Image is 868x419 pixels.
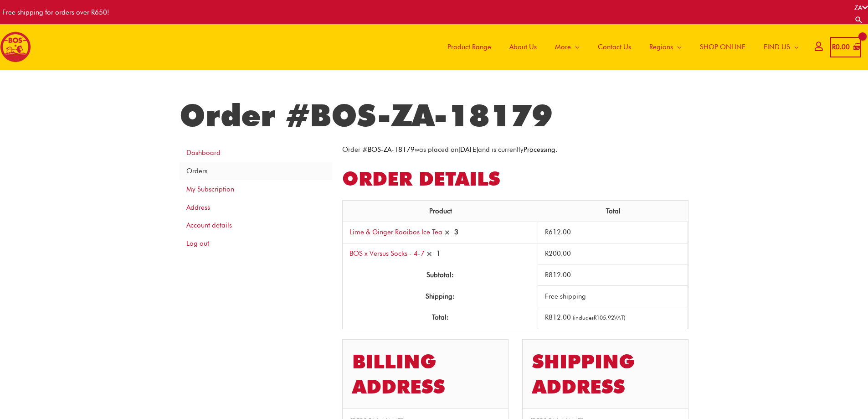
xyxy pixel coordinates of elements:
[691,24,755,70] a: SHOP ONLINE
[343,201,538,222] th: Product
[538,285,688,307] td: Free shipping
[545,249,549,258] span: R
[343,264,538,285] th: Subtotal:
[444,228,458,236] strong: × 3
[545,313,549,321] span: R
[458,145,478,154] mark: [DATE]
[545,271,549,279] span: R
[854,16,868,24] a: Search button
[555,33,571,61] span: More
[2,5,109,20] div: Free shipping for orders over R650!
[426,249,441,258] strong: × 1
[180,198,332,217] a: Address
[509,33,537,61] span: About Us
[438,24,500,70] a: Product Range
[342,166,688,191] h2: Order details
[832,43,850,51] bdi: 0.00
[640,24,691,70] a: Regions
[180,97,688,134] h1: Order #BOS-ZA-18179
[594,314,614,321] span: 105.92
[546,24,589,70] a: More
[342,144,688,155] p: Order # was placed on and is currently .
[573,314,625,321] small: (includes VAT)
[545,249,571,258] bdi: 200.00
[343,307,538,329] th: Total:
[545,313,571,321] span: 812.00
[180,235,332,253] a: Log out
[431,24,808,70] nav: Site Navigation
[447,33,491,61] span: Product Range
[180,162,332,181] a: Orders
[700,33,745,61] span: SHOP ONLINE
[180,144,332,162] a: Dashboard
[343,285,538,307] th: Shipping:
[649,33,673,61] span: Regions
[349,249,425,258] a: BOS x Versus Socks - 4-7
[524,145,555,154] mark: Processing
[764,33,790,61] span: FIND US
[180,180,332,198] a: My Subscription
[854,4,868,12] a: ZA
[830,37,861,57] a: View Shopping Cart, empty
[589,24,640,70] a: Contact Us
[832,43,836,51] span: R
[180,144,332,253] nav: Account pages
[598,33,631,61] span: Contact Us
[522,339,688,409] h2: Shipping address
[545,271,571,279] span: 812.00
[545,228,571,236] bdi: 612.00
[545,228,549,236] span: R
[349,228,442,236] a: Lime & Ginger Rooibos Ice Tea
[180,217,332,235] a: Account details
[342,339,508,409] h2: Billing address
[538,201,688,222] th: Total
[368,145,415,154] mark: BOS-ZA-18179
[500,24,546,70] a: About Us
[594,314,596,321] span: R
